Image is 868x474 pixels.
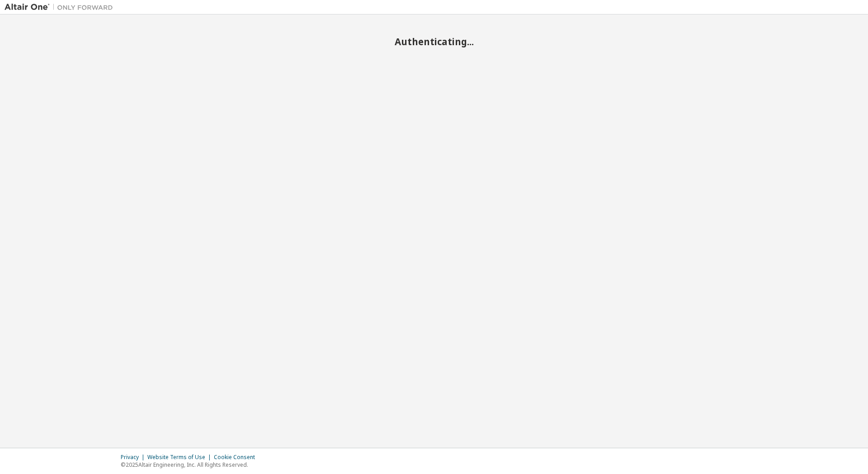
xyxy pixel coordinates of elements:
[5,36,863,47] h2: Authenticating...
[121,461,260,469] p: © 2025 Altair Engineering, Inc. All Rights Reserved.
[214,454,260,461] div: Cookie Consent
[5,3,118,12] img: Altair One
[121,454,147,461] div: Privacy
[147,454,214,461] div: Website Terms of Use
